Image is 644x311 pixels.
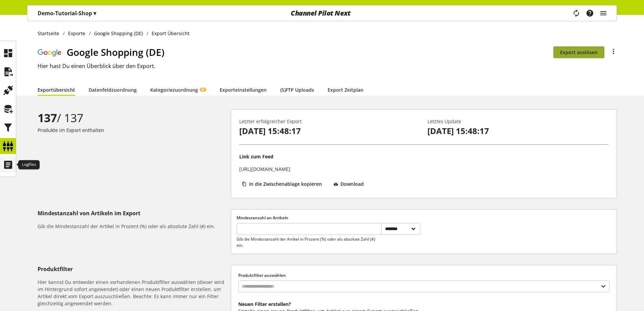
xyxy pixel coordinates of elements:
button: Download [331,178,370,190]
span: In die Zwischenablage kopieren [249,180,322,187]
a: Startseite [38,30,63,37]
p: Letztes Update [427,118,608,125]
p: Demo-Tutorial-Shop [38,9,96,17]
h6: Hier kannst Du entweder einen vorhandenen Produktfilter auswählen (dieser wird im Hintergrund sof... [38,279,228,307]
span: ▾ [93,9,96,17]
p: Produkte im Export enthalten [38,127,228,134]
div: / 137 [38,109,228,127]
p: Link zum Feed [239,153,273,160]
div: Logfiles [18,160,40,170]
span: Export auslösen [560,49,598,56]
b: Neuen Filter erstellen? [238,301,291,307]
nav: main navigation [27,5,617,21]
h5: Mindestanzahl von Artikeln im Export [38,209,228,217]
p: Letzter erfolgreicher Export [239,118,420,125]
a: Export Zeitplan [328,86,363,93]
span: Exporte [68,30,85,37]
button: In die Zwischenablage kopieren [239,178,328,190]
h6: Gib die Mindestanzahl der Artikel in Prozent (%) oder als absolute Zahl (#) ein. [38,223,228,230]
b: 137 [38,110,57,126]
p: [URL][DOMAIN_NAME] [239,165,290,173]
a: KategoriezuordnungKI [150,86,206,93]
a: Exporte [65,30,89,37]
a: Datenfeldzuordnung [89,86,137,93]
span: Startseite [38,30,59,37]
h2: Hier hast Du einen Überblick über den Export. [38,62,617,70]
span: Download [340,180,364,187]
label: Produktfilter auswählen [238,272,609,279]
p: [DATE] 15:48:17 [427,125,608,137]
p: [DATE] 15:48:17 [239,125,420,137]
h5: Produktfilter [38,265,228,273]
label: Mindestanzahl an Artikeln [237,215,420,221]
p: Gib die Mindestanzahl der Artikel in Prozent (%) oder als absolute Zahl (#) ein. [237,236,382,248]
h1: Google Shopping (DE) [67,45,553,59]
span: KI [202,88,204,92]
a: Exportübersicht [38,86,75,93]
a: Download [331,178,370,192]
a: (S)FTP Uploads [280,86,314,93]
img: logo [38,48,61,57]
a: Exporteinstellungen [220,86,267,93]
button: Export auslösen [553,46,604,58]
